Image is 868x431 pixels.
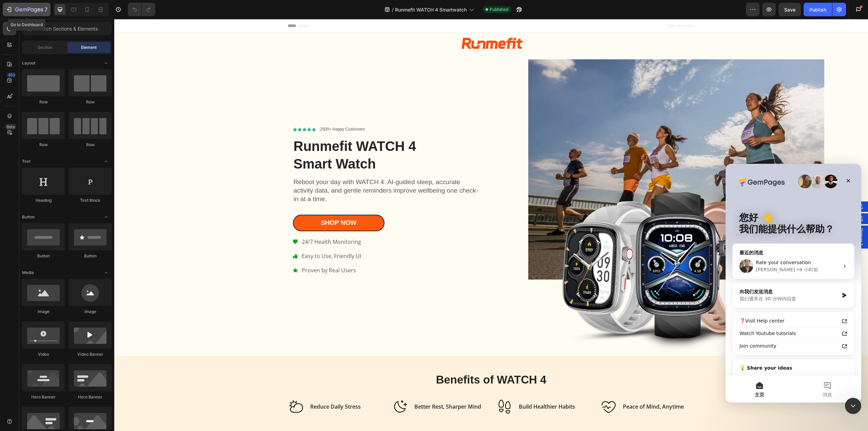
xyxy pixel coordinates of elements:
[114,19,868,431] iframe: Design area
[22,351,65,357] div: Video
[744,197,750,202] span: p3
[101,156,112,167] span: Toggle open
[188,233,247,241] p: Easy to Use, Friendly UI
[179,196,270,212] a: Shop Now
[174,353,580,369] h2: Benefits of WATCH 4
[128,3,155,16] div: Undo/Redo
[22,22,112,35] input: Search Sections & Elements
[726,164,861,403] iframe: Intercom live chat
[299,384,372,392] h3: Better Rest, Sharper Mind
[3,3,51,16] button: 7
[22,99,65,105] div: Row
[22,394,65,400] div: Hero Banner
[845,398,861,414] iframe: Intercom live chat
[179,120,302,135] span: Runmefit WATCH 4
[744,209,750,227] span: Popup 1
[179,137,262,152] span: Smart Watch
[38,44,52,51] span: Section
[101,58,112,68] span: Toggle open
[343,18,411,30] img: Runmefit_logo_without_background_f1fea686-c377-4911-b841-5ca3748bf83c.png
[404,384,476,392] h3: Build Healthier Habits
[508,384,580,392] h3: Peace of Mind, Anytime
[22,60,35,66] span: Layout
[69,351,112,357] div: Video Banner
[69,309,112,315] div: Image
[44,5,47,14] p: 7
[195,384,268,392] h3: Reduce Daily Stress
[22,309,65,315] div: Image
[22,253,65,259] div: Button
[5,124,16,130] div: Beta
[490,6,508,13] span: Published
[22,270,34,276] span: Media
[81,44,97,51] span: Element
[395,6,467,13] span: Runmefit WATCH 4 Smartwatch
[22,214,35,220] span: Button
[69,99,112,105] div: Row
[22,158,31,164] span: Text
[392,6,394,13] span: /
[69,253,112,259] div: Button
[22,142,65,148] div: Row
[179,159,366,184] p: Reboot your day with WATCH 4. AI-guided sleep, accurate activity data, and gentle reminders impro...
[6,72,16,78] div: 450
[101,212,112,222] span: Toggle open
[784,7,795,13] span: Save
[22,197,65,203] div: Heading
[414,40,710,336] img: gempages_581000803754443689-f6d9f0df-d433-4c32-997a-9439e246e2f1.webp
[69,142,112,148] div: Row
[188,219,247,227] p: 24/7 Health Monitoring
[101,267,112,278] span: Toggle open
[804,3,832,16] button: Publish
[809,6,826,13] div: Publish
[778,3,801,16] button: Save
[188,247,247,255] p: Proven by Real Users
[206,108,251,113] p: 2500+ Happy Customers
[69,394,112,400] div: Hero Banner
[69,197,112,203] div: Text Block
[206,200,242,208] div: Shop Now
[744,185,750,191] span: p2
